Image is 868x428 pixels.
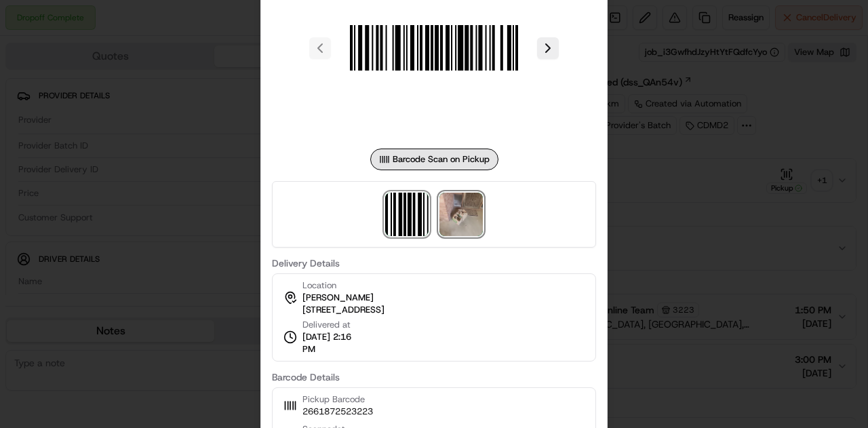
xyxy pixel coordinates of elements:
[272,372,596,382] label: Barcode Details
[302,393,373,406] span: Pickup Barcode
[302,279,336,292] span: Location
[302,319,365,331] span: Delivered at
[272,258,596,268] label: Delivery Details
[302,331,365,355] span: [DATE] 2:16 PM
[385,193,429,236] img: barcode_scan_on_pickup image
[439,193,483,236] img: photo_proof_of_delivery image
[302,292,374,304] span: [PERSON_NAME]
[370,149,498,170] div: Barcode Scan on Pickup
[302,406,373,418] span: 2661872523223
[302,304,384,316] span: [STREET_ADDRESS]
